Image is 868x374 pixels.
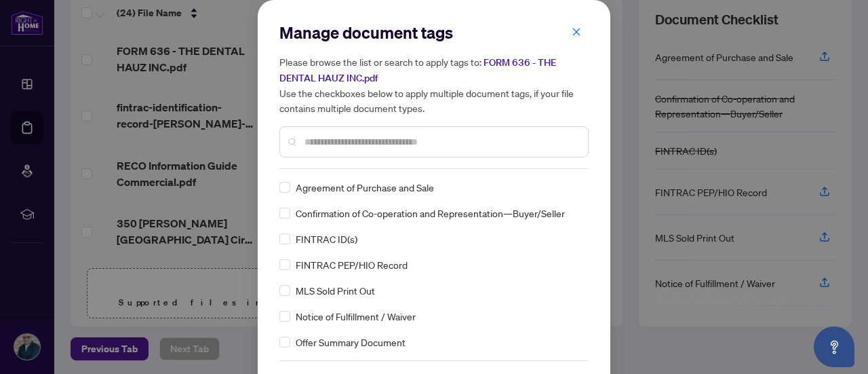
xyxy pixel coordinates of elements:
span: Confirmation of Co-operation and Representation—Buyer/Seller [296,206,565,221]
span: FINTRAC ID(s) [296,231,357,246]
span: MLS Sold Print Out [296,283,375,298]
span: FINTRAC PEP/HIO Record [296,257,408,272]
span: close [572,27,581,37]
h5: Please browse the list or search to apply tags to: Use the checkboxes below to apply multiple doc... [279,54,589,115]
h2: Manage document tags [279,22,589,43]
button: Open asap [814,326,854,367]
span: Offer Summary Document [296,335,406,350]
span: Agreement of Purchase and Sale [296,180,434,195]
span: Notice of Fulfillment / Waiver [296,309,416,324]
